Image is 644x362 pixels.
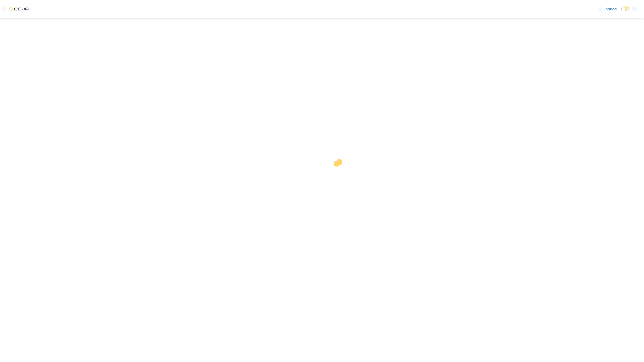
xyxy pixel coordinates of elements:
a: Feedback [597,4,619,13]
span: Dark Mode [621,11,621,11]
span: Feedback [604,7,618,11]
input: Dark Mode [621,7,631,11]
img: cova-loader [322,156,356,189]
img: Cova [9,7,29,11]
